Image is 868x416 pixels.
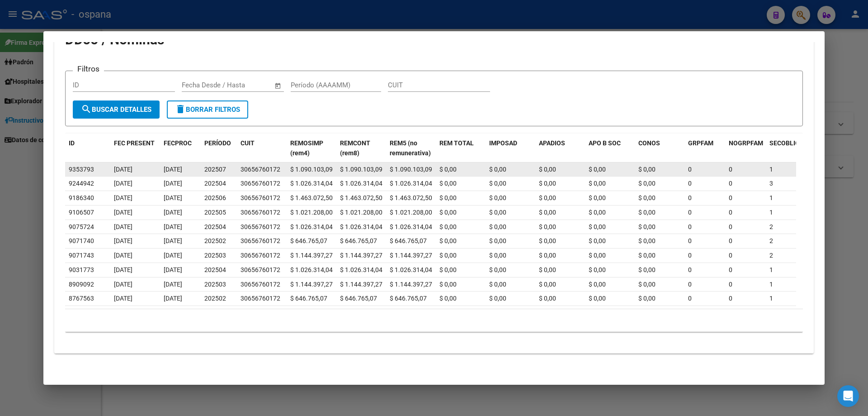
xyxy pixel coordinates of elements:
[241,139,255,147] span: CUIT
[769,209,773,216] span: 1
[114,139,155,147] span: FEC PRESENT
[69,252,94,259] span: 9071743
[164,166,182,173] span: [DATE]
[164,209,182,216] span: [DATE]
[290,194,333,201] span: $ 1.463.072,50
[729,237,732,244] span: 0
[638,281,656,288] span: $ 0,00
[110,134,160,163] datatable-header-cell: FEC PRESENT
[539,139,565,147] span: APADIOS
[390,194,432,201] span: $ 1.463.072,50
[638,209,656,216] span: $ 0,00
[589,194,606,201] span: $ 0,00
[386,134,436,163] datatable-header-cell: REM5 (no remunerativa)
[539,194,556,201] span: $ 0,00
[688,209,692,216] span: 0
[439,209,457,216] span: $ 0,00
[114,281,132,288] span: [DATE]
[589,295,606,302] span: $ 0,00
[539,209,556,216] span: $ 0,00
[688,180,692,187] span: 0
[769,166,773,173] span: 1
[164,237,182,244] span: [DATE]
[684,134,725,163] datatable-header-cell: GRPFAM
[336,134,386,163] datatable-header-cell: REMCONT (rem8)
[638,295,656,302] span: $ 0,00
[638,139,660,147] span: CONOS
[769,139,800,147] span: SECOBLIG
[204,237,226,244] span: 202502
[290,139,323,157] span: REMOSIMP (rem4)
[160,134,201,163] datatable-header-cell: FECPROC
[204,223,226,230] span: 202504
[241,293,280,304] div: 30656760172
[439,180,457,187] span: $ 0,00
[340,237,377,244] span: $ 646.765,07
[638,237,656,244] span: $ 0,00
[241,250,280,261] div: 30656760172
[539,237,556,244] span: $ 0,00
[769,281,773,288] span: 1
[204,252,226,259] span: 202503
[439,223,457,230] span: $ 0,00
[539,295,556,302] span: $ 0,00
[204,209,226,216] span: 202505
[688,166,692,173] span: 0
[237,134,287,163] datatable-header-cell: CUIT
[539,252,556,259] span: $ 0,00
[69,180,94,187] span: 9244942
[69,223,94,230] span: 9075724
[164,194,182,201] span: [DATE]
[539,266,556,273] span: $ 0,00
[69,194,94,201] span: 9186340
[589,209,606,216] span: $ 0,00
[390,209,432,216] span: $ 1.021.208,00
[489,252,506,259] span: $ 0,00
[241,279,280,290] div: 30656760172
[81,105,151,114] span: Buscar Detalles
[688,281,692,288] span: 0
[589,223,606,230] span: $ 0,00
[436,134,486,163] datatable-header-cell: REM TOTAL
[114,209,132,216] span: [DATE]
[241,178,280,189] div: 30656760172
[688,223,692,230] span: 0
[201,134,237,163] datatable-header-cell: PERÍODO
[439,281,457,288] span: $ 0,00
[164,223,182,230] span: [DATE]
[390,180,432,187] span: $ 1.026.314,04
[69,295,94,302] span: 8767563
[69,139,75,147] span: ID
[486,134,535,163] datatable-header-cell: IMPOSAD
[340,139,370,157] span: REMCONT (rem8)
[204,194,226,201] span: 202506
[290,180,333,187] span: $ 1.026.314,04
[69,209,94,216] span: 9106507
[182,81,211,89] input: Start date
[241,265,280,275] div: 30656760172
[290,223,333,230] span: $ 1.026.314,04
[69,166,94,173] span: 9353793
[114,166,132,173] span: [DATE]
[114,237,132,244] span: [DATE]
[769,252,773,259] span: 2
[638,252,656,259] span: $ 0,00
[287,134,336,163] datatable-header-cell: REMOSIMP (rem4)
[390,223,432,230] span: $ 1.026.314,04
[241,193,280,203] div: 30656760172
[290,295,327,302] span: $ 646.765,07
[837,385,859,407] div: Open Intercom Messenger
[635,134,684,163] datatable-header-cell: CONOS
[390,252,432,259] span: $ 1.144.397,27
[241,236,280,246] div: 30656760172
[439,237,457,244] span: $ 0,00
[489,223,506,230] span: $ 0,00
[204,266,226,273] span: 202504
[439,252,457,259] span: $ 0,00
[439,266,457,273] span: $ 0,00
[69,266,94,273] span: 9031773
[439,166,457,173] span: $ 0,00
[241,164,280,175] div: 30656760172
[769,237,773,244] span: 2
[729,139,763,147] span: NOGRPFAM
